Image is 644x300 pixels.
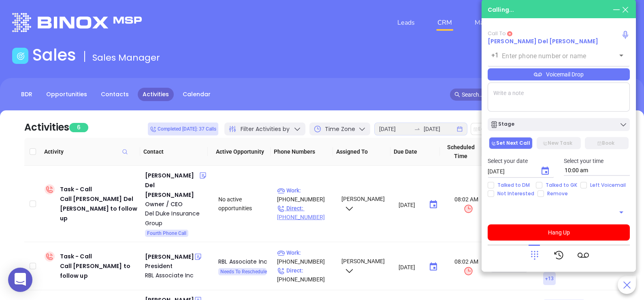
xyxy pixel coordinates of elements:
button: Open [616,207,627,218]
span: Work : [277,249,301,256]
button: New Task [537,137,580,149]
span: Work : [277,187,301,194]
span: Not Interested [494,190,537,197]
p: [PHONE_NUMBER] [277,204,334,222]
button: Choose date, selected date is Aug 28, 2025 [425,259,441,275]
th: Active Opportunity [208,138,270,166]
input: MM/DD/YYYY [399,263,422,271]
input: Search… [462,90,607,99]
button: Book [585,137,629,149]
a: Calendar [178,88,215,101]
button: Choose date, selected date is Aug 29, 2025 [537,163,553,179]
span: Time Zone [325,125,355,133]
span: Completed [DATE]: 37 Calls [150,125,216,133]
span: Fourth Phone Call [147,229,186,238]
div: [PERSON_NAME] Del [PERSON_NAME] [145,171,199,200]
span: swap-right [414,126,420,132]
span: to [414,126,420,132]
a: Activities [138,88,174,101]
span: Filter Activities by [241,125,290,133]
a: Marketing [471,15,508,31]
span: 08:02 AM [449,195,484,214]
span: 08:02 AM [449,257,484,276]
span: Direct : [277,267,303,274]
div: [PERSON_NAME] [145,252,194,262]
button: Stage [488,118,630,131]
th: Assigned To [333,138,390,166]
div: Call [PERSON_NAME] to follow up [60,261,139,281]
p: [PHONE_NUMBER] [277,248,334,266]
div: Stage [490,120,514,129]
span: Needs To Reschedule [220,267,267,276]
p: Select your date [488,156,554,165]
a: CRM [434,15,455,31]
div: Voicemail Drop [488,68,630,80]
p: [PHONE_NUMBER] [277,186,334,204]
th: Phone Numbers [271,138,333,166]
span: + 13 [545,274,554,283]
input: End date [424,125,455,133]
div: RBL Associate Inc [218,257,271,266]
button: Open [616,50,627,61]
span: Left Voicemail [587,182,629,188]
span: [PERSON_NAME] [340,196,385,211]
input: Start date [379,125,411,133]
span: 6 [69,123,88,132]
div: Task - Call [60,184,139,223]
th: Scheduled Time [440,138,482,166]
h1: Sales [32,45,76,65]
span: Talked to DM [494,182,533,188]
a: RBL Associate Inc [145,270,207,280]
div: President [145,262,207,270]
input: MM/DD/YYYY [488,167,534,175]
div: Activities [24,120,69,135]
div: Owner / CEO [145,200,207,209]
span: search [454,92,460,97]
a: Contacts [96,88,134,101]
a: Leads [394,15,418,31]
a: BDR [16,88,37,101]
th: Due Date [390,138,440,166]
button: Choose date, selected date is Aug 28, 2025 [425,196,441,213]
span: [PERSON_NAME] [340,258,385,273]
p: Select your time [564,156,630,165]
p: +1 [491,51,499,60]
p: [PHONE_NUMBER] [277,266,334,284]
img: logo [12,13,142,32]
input: Enter phone number or name [502,51,603,61]
span: Talked to GK [542,182,580,188]
div: Task - Call [60,251,139,281]
button: Edit Due Date [471,123,516,135]
span: Call To [488,30,506,37]
a: Del Duke Insurance Group [145,209,207,228]
div: No active opportunities [218,195,271,213]
input: MM/DD/YYYY [399,201,422,209]
a: Opportunities [41,88,92,101]
span: Remove [544,190,571,197]
th: Contact [140,138,208,166]
button: Set Next Call [489,137,533,149]
span: Sales Manager [92,51,160,64]
a: [PERSON_NAME] Del [PERSON_NAME] [488,37,598,45]
span: Direct : [277,205,303,211]
button: Hang Up [488,224,630,241]
div: Calling... [488,6,514,14]
div: Call [PERSON_NAME] Del [PERSON_NAME] to follow up [60,194,139,223]
span: Activity [44,147,137,156]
